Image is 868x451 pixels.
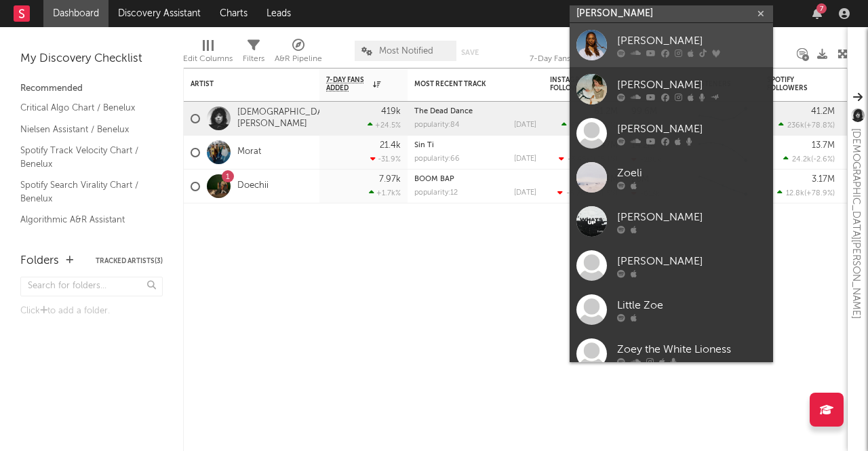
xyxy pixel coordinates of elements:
div: Folders [20,253,59,269]
div: +24.5 % [368,121,401,130]
div: Zoeli [617,165,766,181]
div: Zoey the White Lioness [617,341,766,357]
a: [DEMOGRAPHIC_DATA][PERSON_NAME] [237,107,336,130]
div: 7 [816,3,827,14]
div: [PERSON_NAME] [617,77,766,93]
button: 7 [812,8,822,19]
a: Nielsen Assistant / Benelux [20,122,149,137]
div: BOOM BAP [414,176,536,183]
div: 3.17M [812,175,835,184]
div: Little Zoe [617,297,766,313]
div: Recommended [20,81,163,97]
div: 7.97k [379,175,401,184]
span: 236k [787,122,804,130]
div: ( ) [778,121,835,130]
a: Zoeli [570,155,773,199]
a: Morat [237,146,261,158]
input: Search for folders... [20,277,163,296]
div: 21.4k [380,141,401,150]
div: The Dead Dance [414,108,536,115]
div: ( ) [557,189,618,197]
div: Most Recent Track [414,80,516,88]
button: Tracked Artists(3) [96,258,163,264]
div: Filters [243,51,264,67]
button: Save [461,49,479,56]
a: [PERSON_NAME] [570,243,773,288]
a: [PERSON_NAME] [570,23,773,67]
span: +78.9 % [806,190,833,197]
div: Instagram Followers [550,76,597,92]
a: Critical Algo Chart / Benelux [20,100,149,115]
div: [DATE] [514,189,536,197]
div: [DEMOGRAPHIC_DATA][PERSON_NAME] [848,128,864,319]
a: Spotify Track Velocity Chart / Benelux [20,143,149,171]
div: ( ) [777,189,835,197]
div: popularity: 84 [414,121,460,129]
div: Artist [191,80,292,88]
span: -3.45k [568,156,590,163]
div: A&R Pipeline [275,51,322,67]
div: 13.7M [812,141,835,150]
div: ( ) [561,121,618,130]
div: 7-Day Fans Added (7-Day Fans Added) [530,34,631,73]
span: 12.8k [786,190,804,197]
div: popularity: 66 [414,155,460,163]
input: Search for artists [570,5,773,22]
div: [PERSON_NAME] [617,33,766,49]
div: [DATE] [514,121,536,129]
span: +78.8 % [806,122,833,130]
span: Most Notified [379,47,433,56]
div: Spotify Followers [767,76,814,92]
div: +1.7k % [369,189,401,197]
div: 41.2M [811,107,835,116]
a: Algorithmic A&R Assistant (Benelux) [20,212,149,240]
div: -31.9 % [370,155,401,163]
div: ( ) [559,155,618,163]
a: Zoey the White Lioness [570,332,773,376]
span: 24.2k [792,156,811,163]
div: Edit Columns [183,51,233,67]
div: [PERSON_NAME] [617,121,766,137]
span: -2.6 % [813,156,833,163]
div: 419k [381,107,401,116]
div: Sin Ti [414,142,536,149]
div: ( ) [783,155,835,163]
div: [PERSON_NAME] [617,209,766,225]
span: 7-Day Fans Added [326,76,370,92]
div: My Discovery Checklist [20,51,163,67]
a: [PERSON_NAME] [570,199,773,243]
div: Edit Columns [183,34,233,73]
a: [PERSON_NAME] [570,67,773,111]
a: Little Zoe [570,288,773,332]
div: A&R Pipeline [275,34,322,73]
div: Click to add a folder. [20,303,163,319]
a: The Dead Dance [414,108,473,115]
a: Sin Ti [414,142,434,149]
div: popularity: 12 [414,189,458,197]
a: BOOM BAP [414,176,454,183]
a: Doechii [237,180,269,192]
div: [DATE] [514,155,536,163]
div: [PERSON_NAME] [617,253,766,269]
div: 7-Day Fans Added (7-Day Fans Added) [530,51,631,67]
div: Filters [243,34,264,73]
span: -6.26k [566,190,589,197]
a: [PERSON_NAME] [570,111,773,155]
a: Spotify Search Virality Chart / Benelux [20,178,149,205]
